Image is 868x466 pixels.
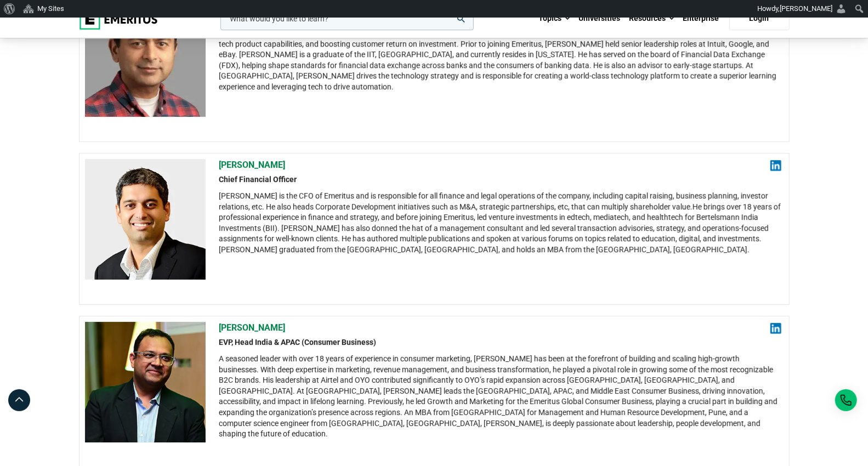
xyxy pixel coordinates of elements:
[219,174,781,185] h2: Chief Financial Officer
[85,322,206,442] img: Avnish
[220,7,474,30] input: woocommerce-product-search-field-0
[219,337,781,348] h2: EVP, Head India & APAC (Consumer Business)
[85,159,206,280] img: Pranjal
[780,4,832,13] span: [PERSON_NAME]
[770,323,781,334] img: linkedin.png
[219,191,781,255] div: [PERSON_NAME] is the CFO of Emeritus and is responsible for all finance and legal operations of t...
[219,354,781,440] div: A seasoned leader with over 18 years of experience in consumer marketing, [PERSON_NAME] has been ...
[219,322,781,334] h2: [PERSON_NAME]
[219,28,781,93] div: With a career spanning three decades across both startups and large companies, Bhushan has experi...
[770,160,781,171] img: linkedin.png
[729,7,790,30] a: Login
[219,159,781,171] h2: [PERSON_NAME]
